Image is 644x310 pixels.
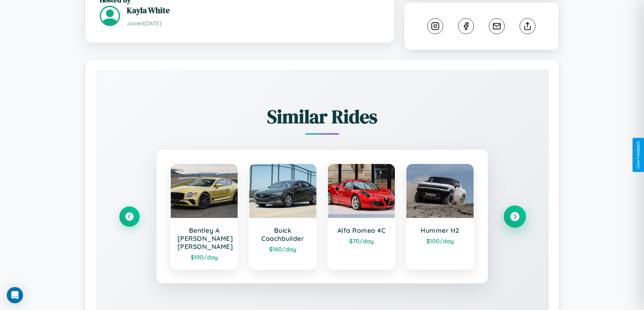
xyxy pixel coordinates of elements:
h3: Hummer H2 [413,226,467,234]
h3: Buick Coachbuilder [256,226,310,243]
a: Alfa Romeo 4C$70/day [327,163,396,270]
h3: Kayla White [127,5,380,16]
h3: Alfa Romeo 4C [335,226,388,234]
a: Bentley A [PERSON_NAME] [PERSON_NAME]$190/day [170,163,239,270]
div: Open Intercom Messenger [7,287,23,303]
h3: Bentley A [PERSON_NAME] [PERSON_NAME] [177,226,231,251]
h2: Similar Rides [119,104,525,130]
div: Give Feedback [636,141,641,169]
div: $ 70 /day [335,237,388,245]
div: $ 100 /day [413,237,467,245]
p: Joined [DATE] [127,19,380,28]
a: Hummer H2$100/day [406,163,474,270]
div: $ 190 /day [177,253,231,261]
a: Buick Coachbuilder$160/day [248,163,317,270]
div: $ 160 /day [256,245,310,253]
